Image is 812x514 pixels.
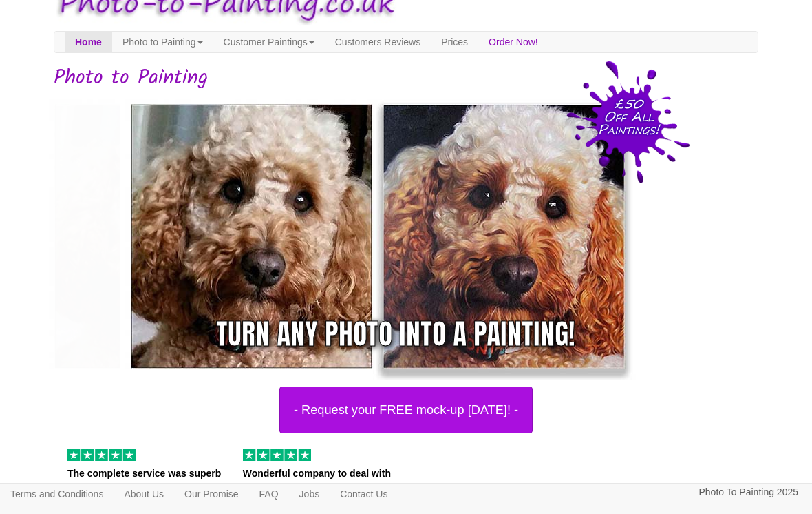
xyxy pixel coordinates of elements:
p: Wonderful company to deal with [243,465,398,482]
a: Home [65,32,112,52]
a: Our Promise [174,484,249,504]
a: Contact Us [330,484,398,504]
img: monty-small.jpg [120,93,636,380]
img: 5 of out 5 stars [67,449,136,461]
a: Order Now! [478,32,548,52]
p: The complete service was superb from… [67,465,222,499]
a: Prices [431,32,478,52]
a: About Us [114,484,174,504]
a: FAQ [249,484,289,504]
button: - Request your FREE mock-up [DATE]! - [279,387,533,433]
img: 5 of out 5 stars [243,449,311,461]
a: Customers Reviews [325,32,431,52]
h1: Photo to Painting [54,67,758,90]
a: Customer Paintings [213,32,325,52]
p: Photo To Painting 2025 [698,484,798,501]
a: Jobs [289,484,330,504]
img: Oil painting of a dog [43,93,559,380]
div: Turn any photo into a painting! [216,313,575,355]
a: Photo to Painting [112,32,213,52]
img: 50 pound price drop [566,61,690,183]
